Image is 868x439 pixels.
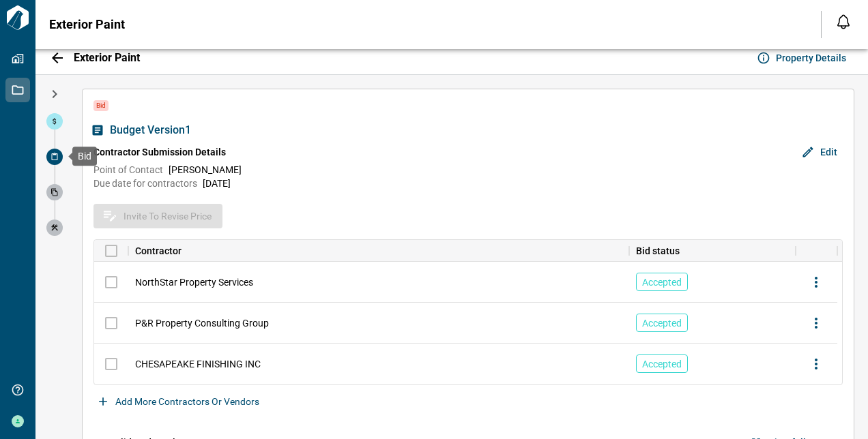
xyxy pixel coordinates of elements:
span: Only submitted contractors can revise their prices [97,268,126,297]
span: P&R Property Consulting Group [135,316,269,330]
button: more [802,269,830,296]
div: Bid status [629,240,796,262]
div: Contractor [128,240,629,262]
span: Due date for contractors [93,177,197,190]
span: Exterior Paint [74,51,140,65]
div: Contractor [135,240,182,262]
button: Edit [798,141,843,163]
button: Property Details [754,47,852,69]
div: Accepted [636,314,688,332]
div: Bid status [636,240,680,262]
span: Bid [93,100,108,111]
button: Add more contractors or vendors [93,391,265,412]
span: Bid [78,151,91,162]
button: Open notification feed [833,11,854,33]
span: Property Details [776,51,846,65]
span: Budget Version 1 [110,123,191,137]
span: Edit [820,145,837,159]
button: Budget Version1 [93,119,197,141]
button: more [802,350,830,378]
div: Accepted [636,354,688,373]
span: Only submitted contractors can revise their prices [97,350,126,378]
span: [PERSON_NAME] [169,163,242,177]
span: Contractor Submission Details [93,145,226,159]
span: Point of Contact [93,163,163,177]
span: Exterior Paint [49,18,125,31]
span: NorthStar Property Services [135,275,253,289]
span: Only submitted contractors can revise their prices [97,309,126,337]
span: CHESAPEAKE FINISHING INC [135,357,261,371]
button: more [802,309,830,337]
div: Accepted [636,273,688,291]
span: [DATE] [203,177,231,190]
